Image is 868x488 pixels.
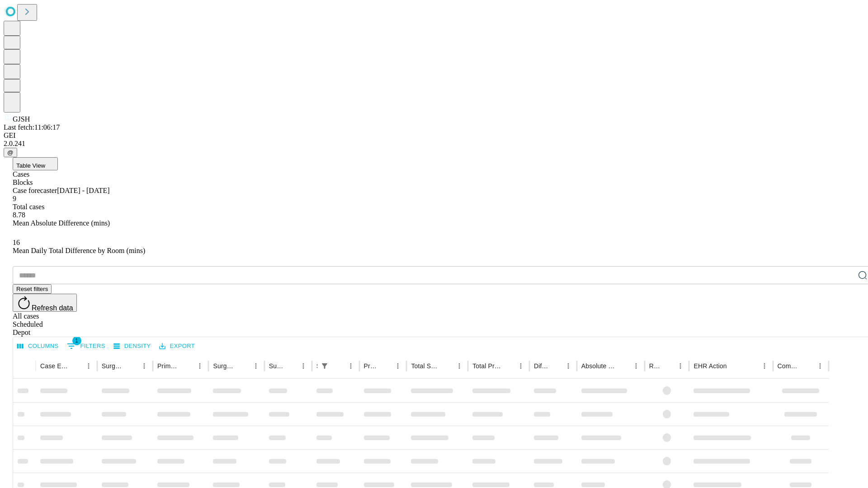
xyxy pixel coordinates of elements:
div: 2.0.241 [4,140,864,148]
div: Comments [778,362,800,370]
button: Sort [728,360,741,372]
span: Total cases [13,203,44,211]
span: Case forecaster [13,187,57,194]
div: Primary Service [157,362,180,370]
button: Menu [392,360,404,372]
button: Menu [453,360,466,372]
button: Density [111,339,153,353]
span: Mean Daily Total Difference by Room (mins) [13,247,145,254]
button: Menu [630,360,642,372]
button: Sort [661,360,674,372]
button: Table View [13,157,58,170]
button: Sort [440,360,453,372]
span: 9 [13,195,16,202]
div: 1 active filter [318,360,331,372]
span: @ [7,149,14,156]
div: Total Scheduled Duration [411,362,439,370]
button: Menu [297,360,310,372]
button: Menu [138,360,151,372]
button: Menu [814,360,826,372]
button: @ [4,148,17,157]
button: Menu [82,360,95,372]
button: Menu [674,360,687,372]
div: Case Epic Id [40,362,69,370]
button: Sort [801,360,814,372]
span: 16 [13,239,20,246]
button: Show filters [65,339,108,353]
span: Refresh data [32,304,73,312]
span: Table View [16,162,45,169]
button: Show filters [318,360,331,372]
button: Reset filters [13,284,52,294]
button: Menu [514,360,527,372]
div: EHR Action [693,362,726,370]
button: Menu [250,360,262,372]
span: Mean Absolute Difference (mins) [13,219,110,227]
div: Surgeon Name [102,362,124,370]
button: Sort [549,360,562,372]
button: Menu [344,360,357,372]
button: Sort [332,360,344,372]
button: Menu [193,360,206,372]
button: Select columns [15,339,61,353]
span: Reset filters [16,286,48,292]
button: Sort [237,360,250,372]
button: Refresh data [13,294,77,312]
button: Sort [379,360,392,372]
button: Menu [562,360,575,372]
div: Surgery Name [213,362,236,370]
span: Last fetch: 11:06:17 [4,123,60,131]
div: Difference [534,362,548,370]
button: Sort [502,360,514,372]
div: Absolute Difference [581,362,616,370]
div: Total Predicted Duration [472,362,501,370]
div: GEI [4,131,864,140]
button: Export [157,339,197,353]
div: Scheduled In Room Duration [316,362,317,370]
button: Sort [125,360,138,372]
button: Sort [181,360,193,372]
span: GJSH [13,115,30,123]
div: Predicted In Room Duration [364,362,378,370]
button: Sort [70,360,82,372]
span: [DATE] - [DATE] [57,187,109,194]
span: 8.78 [13,211,25,219]
button: Menu [758,360,771,372]
div: Surgery Date [269,362,283,370]
button: Sort [617,360,630,372]
div: Resolved in EHR [649,362,661,370]
button: Sort [284,360,297,372]
span: 1 [72,336,81,345]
